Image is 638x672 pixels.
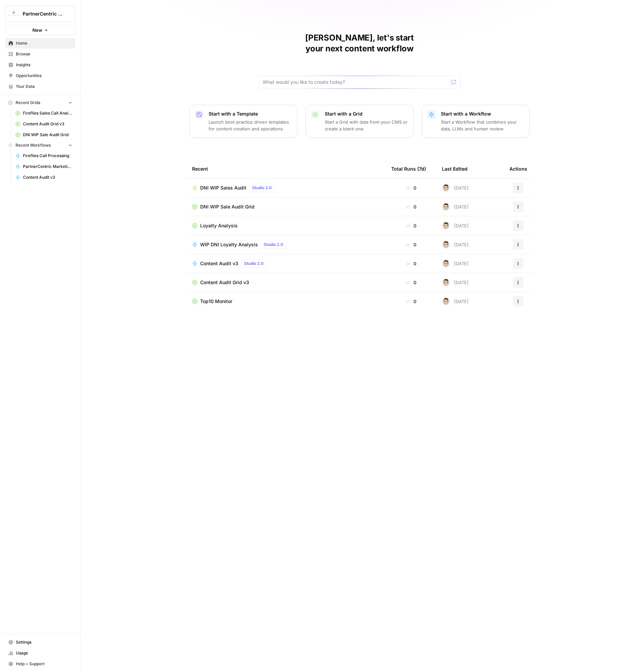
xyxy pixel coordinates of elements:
[442,184,450,192] img: j22vlec3s5as1jy706j54i2l8ae1
[5,98,75,108] button: Recent Grids
[23,153,72,159] span: Fireflies Call Processing
[12,129,75,140] a: DNI WIP Sale Audit Grid
[5,5,75,22] button: Workspace: PartnerCentric Sales Tools
[442,203,450,211] img: j22vlec3s5as1jy706j54i2l8ae1
[209,119,292,132] p: Launch best-practice driven templates for content creation and operations
[441,110,524,117] p: Start with a Workflow
[442,159,468,178] div: Last Edited
[422,105,530,138] button: Start with a WorkflowStart a Workflow that combines your data, LLMs and human review
[16,73,72,79] span: Opportunities
[192,279,380,286] a: Content Audit Grid v3
[12,172,75,183] a: Content Audit v3
[244,260,264,267] span: Studio 2.0
[8,8,20,20] img: PartnerCentric Sales Tools Logo
[391,260,431,267] div: 0
[442,259,469,268] div: [DATE]
[442,222,450,230] img: j22vlec3s5as1jy706j54i2l8ae1
[16,51,72,57] span: Browse
[200,241,258,248] span: WIP DNI Loyalty Analysis
[442,184,469,192] div: [DATE]
[189,105,297,138] button: Start with a TemplateLaunch best-practice driven templates for content creation and operations
[16,639,72,645] span: Settings
[5,140,75,150] button: Recent Workflows
[325,110,408,117] p: Start with a Grid
[442,241,450,249] img: j22vlec3s5as1jy706j54i2l8ae1
[391,184,431,191] div: 0
[12,108,75,119] a: Fireflies Sales Call Analysis
[5,25,75,35] button: New
[23,164,72,170] span: PartnerCentric Marketing Report Agent
[391,241,431,248] div: 0
[23,132,72,138] span: DNI WIP Sale Audit Grid
[192,184,380,192] a: DNI WIP Sales AuditStudio 2.0
[442,259,450,268] img: j22vlec3s5as1jy706j54i2l8ae1
[23,110,72,116] span: Fireflies Sales Call Analysis
[16,40,72,46] span: Home
[325,119,408,132] p: Start a Grid with data from your CMS or create a blank one
[442,278,450,287] img: j22vlec3s5as1jy706j54i2l8ae1
[12,119,75,129] a: Content Audit Grid v3
[509,159,527,178] div: Actions
[32,27,42,33] span: New
[16,100,40,106] span: Recent Grids
[305,105,414,138] button: Start with a GridStart a Grid with data from your CMS or create a blank one
[12,161,75,172] a: PartnerCentric Marketing Report Agent
[442,203,469,211] div: [DATE]
[16,142,51,148] span: Recent Workflows
[192,203,380,210] a: DNI WIP Sale Audit Grid
[5,81,75,92] a: Your Data
[258,32,461,54] h1: [PERSON_NAME], let's start your next content workflow
[442,241,469,249] div: [DATE]
[5,49,75,59] a: Browse
[5,59,75,70] a: Insights
[391,203,431,210] div: 0
[12,150,75,161] a: Fireflies Call Processing
[16,83,72,90] span: Your Data
[442,222,469,230] div: [DATE]
[192,259,380,268] a: Content Audit v3Studio 2.0
[264,242,283,248] span: Studio 2.0
[200,184,246,191] span: DNI WIP Sales Audit
[23,10,63,17] span: PartnerCentric Sales Tools
[5,38,75,49] a: Home
[391,279,431,286] div: 0
[5,648,75,658] a: Usage
[23,174,72,180] span: Content Audit v3
[391,298,431,305] div: 0
[252,185,272,191] span: Studio 2.0
[5,637,75,648] a: Settings
[5,70,75,81] a: Opportunities
[200,260,238,267] span: Content Audit v3
[209,110,292,117] p: Start with a Template
[441,119,524,132] p: Start a Workflow that combines your data, LLMs and human review
[200,279,249,286] span: Content Audit Grid v3
[192,222,380,229] a: Loyalty Analysis
[442,297,469,305] div: [DATE]
[442,297,450,305] img: j22vlec3s5as1jy706j54i2l8ae1
[200,222,238,229] span: Loyalty Analysis
[192,159,380,178] div: Recent
[442,278,469,287] div: [DATE]
[391,222,431,229] div: 0
[5,658,75,669] button: Help + Support
[200,298,232,305] span: Top10 Monitor
[391,159,426,178] div: Total Runs (7d)
[16,650,72,656] span: Usage
[192,298,380,305] a: Top10 Monitor
[200,203,255,210] span: DNI WIP Sale Audit Grid
[16,661,72,667] span: Help + Support
[16,62,72,68] span: Insights
[23,121,72,127] span: Content Audit Grid v3
[263,79,448,85] input: What would you like to create today?
[192,241,380,249] a: WIP DNI Loyalty AnalysisStudio 2.0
